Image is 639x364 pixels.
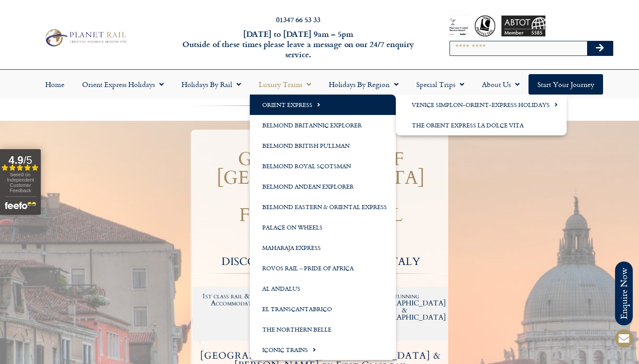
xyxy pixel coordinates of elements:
button: Search [587,41,613,55]
h1: Italian Grand Tour [197,134,444,146]
a: Rovos Rail – Pride of Africa [250,258,396,278]
h1: GRAND TOUR OF [GEOGRAPHIC_DATA] by FIRST CLASS RAIL [193,150,448,225]
a: Holidays by Region [320,74,407,95]
img: Planet Rail Train Holidays Logo [42,27,129,48]
a: Special Trips [407,74,473,95]
a: Belmond British Pullman [250,135,396,156]
h2: Stunning [GEOGRAPHIC_DATA] & [GEOGRAPHIC_DATA] [367,293,442,321]
a: Iconic Trains [250,340,396,360]
a: Belmond Britannic Explorer [250,115,396,135]
ul: Orient Express [396,95,567,135]
a: Belmond Royal Scotsman [250,156,396,176]
a: About Us [473,74,529,95]
ul: Luxury Trains [250,95,396,360]
h2: 1st class rail & 4 Star Accommodation [199,293,274,307]
a: Orient Express [250,95,396,115]
a: Belmond Andean Explorer [250,176,396,197]
a: The Orient Express La Dolce Vita [396,115,567,135]
nav: Menu [4,74,635,95]
a: The Northern Belle [250,319,396,340]
h6: [DATE] to [DATE] 9am – 5pm Outside of these times please leave a message on our 24/7 enquiry serv... [173,29,424,60]
a: El Transcantabrico [250,299,396,319]
a: Al Andalus [250,278,396,299]
a: Start your Journey [529,74,603,95]
a: Home [36,74,73,95]
a: Palace on Wheels [250,217,396,237]
a: 01347 66 53 33 [276,14,320,24]
a: Orient Express Holidays [73,74,173,95]
a: Belmond Eastern & Oriental Express [250,197,396,217]
a: Maharaja Express [250,237,396,258]
h2: DISCOVER THE ROMANCE OF ITALY [193,257,448,267]
a: Holidays by Rail [173,74,250,95]
a: Luxury Trains [250,74,320,95]
a: Venice Simplon-Orient-Express Holidays [396,95,567,115]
